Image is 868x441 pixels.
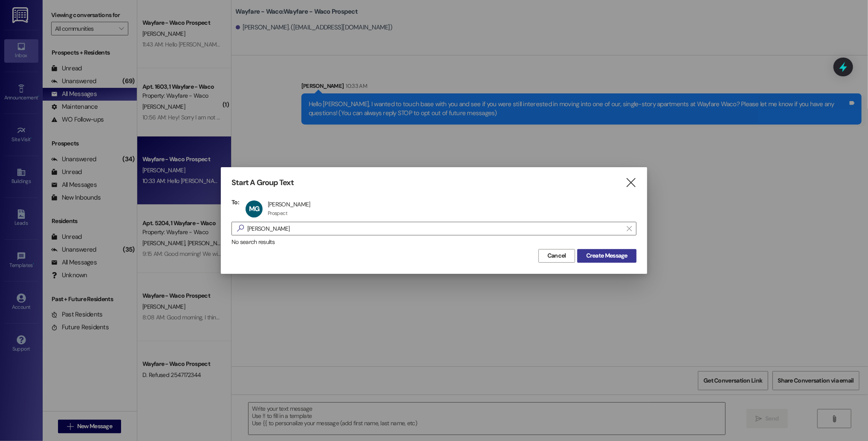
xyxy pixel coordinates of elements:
[268,210,287,217] div: Prospect
[586,251,628,260] span: Create Message
[577,249,637,263] button: Create Message
[622,222,636,235] button: Clear text
[249,204,259,213] span: MG
[234,224,247,233] i: 
[247,223,622,235] input: Search for any contact or apartment
[231,238,637,247] div: No search results
[547,251,566,260] span: Cancel
[231,178,294,188] h3: Start A Group Text
[625,178,637,187] i: 
[627,225,631,232] i: 
[268,200,310,208] div: [PERSON_NAME]
[231,198,239,206] h3: To:
[538,249,575,263] button: Cancel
